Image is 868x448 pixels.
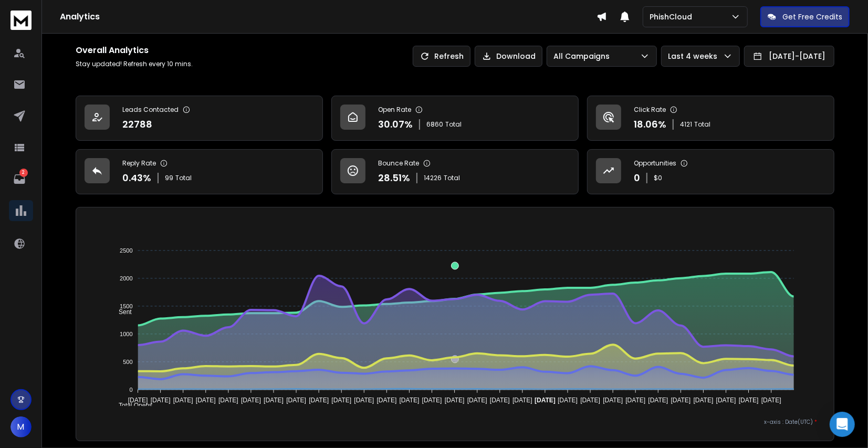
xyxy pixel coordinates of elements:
[760,6,850,27] button: Get Free Credits
[744,46,834,67] button: [DATE]-[DATE]
[76,149,323,194] a: Reply Rate0.43%99Total
[580,397,600,404] tspan: [DATE]
[649,397,668,404] tspan: [DATE]
[173,397,193,404] tspan: [DATE]
[60,11,597,23] h1: Analytics
[668,51,721,61] p: Last 4 weeks
[694,120,710,129] span: Total
[9,169,30,190] a: 2
[587,149,834,194] a: Opportunities0$0
[11,416,32,437] button: M
[76,44,193,57] h1: Overall Analytics
[120,247,132,254] tspan: 2500
[309,397,329,404] tspan: [DATE]
[445,120,462,129] span: Total
[434,51,464,61] p: Refresh
[444,174,460,182] span: Total
[120,275,132,282] tspan: 2000
[475,46,542,67] button: Download
[634,117,666,132] p: 18.06 %
[626,397,646,404] tspan: [DATE]
[111,402,152,409] span: Total Opens
[11,11,32,30] img: logo
[716,397,736,404] tspan: [DATE]
[467,397,487,404] tspan: [DATE]
[175,174,192,182] span: Total
[122,117,152,132] p: 22788
[93,418,817,426] p: x-axis : Date(UTC)
[120,303,132,309] tspan: 1500
[241,397,261,404] tspan: [DATE]
[218,397,238,404] tspan: [DATE]
[445,397,465,404] tspan: [DATE]
[151,397,171,404] tspan: [DATE]
[761,397,781,404] tspan: [DATE]
[19,169,28,177] p: 2
[535,397,556,404] tspan: [DATE]
[413,46,470,67] button: Refresh
[694,397,714,404] tspan: [DATE]
[378,171,410,185] p: 28.51 %
[331,96,579,141] a: Open Rate30.07%6860Total
[123,359,132,365] tspan: 500
[122,106,179,114] p: Leads Contacted
[378,106,411,114] p: Open Rate
[196,397,216,404] tspan: [DATE]
[830,412,855,437] div: Open Intercom Messenger
[331,149,579,194] a: Bounce Rate28.51%14226Total
[558,397,578,404] tspan: [DATE]
[264,397,284,404] tspan: [DATE]
[513,397,532,404] tspan: [DATE]
[422,397,442,404] tspan: [DATE]
[111,308,132,316] span: Sent
[120,331,132,337] tspan: 1000
[122,171,151,185] p: 0.43 %
[634,106,666,114] p: Click Rate
[782,12,842,22] p: Get Free Credits
[331,397,351,404] tspan: [DATE]
[129,387,132,393] tspan: 0
[739,397,759,404] tspan: [DATE]
[654,174,662,182] p: $ 0
[496,51,536,61] p: Download
[587,96,834,141] a: Click Rate18.06%4121Total
[426,120,443,129] span: 6860
[603,397,623,404] tspan: [DATE]
[286,397,306,404] tspan: [DATE]
[76,60,193,68] p: Stay updated! Refresh every 10 mins.
[400,397,420,404] tspan: [DATE]
[680,120,692,129] span: 4121
[634,171,640,185] p: 0
[490,397,510,404] tspan: [DATE]
[553,51,614,61] p: All Campaigns
[650,12,696,22] p: PhishCloud
[378,117,413,132] p: 30.07 %
[76,96,323,141] a: Leads Contacted22788
[122,159,156,168] p: Reply Rate
[165,174,173,182] span: 99
[424,174,442,182] span: 14226
[671,397,691,404] tspan: [DATE]
[634,159,676,168] p: Opportunities
[377,397,397,404] tspan: [DATE]
[128,397,148,404] tspan: [DATE]
[378,159,419,168] p: Bounce Rate
[354,397,374,404] tspan: [DATE]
